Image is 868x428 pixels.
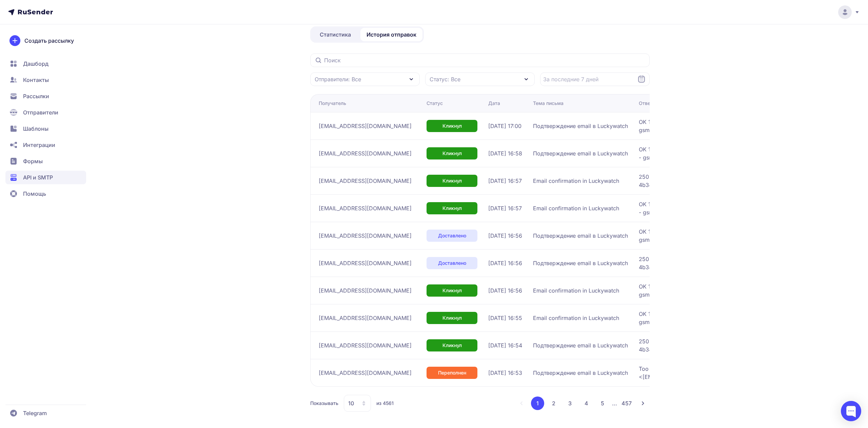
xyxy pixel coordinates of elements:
span: ... [612,400,617,407]
span: Доставлено [438,260,466,266]
span: Показывать [310,400,338,407]
span: Отправители [23,108,58,116]
span: Подтверждение email в Luckywatch [533,122,628,130]
span: Кликнул [442,150,462,157]
span: Кликнул [442,205,462,212]
span: [DATE] 16:56 [488,259,522,267]
span: [DATE] 16:53 [488,369,522,377]
span: Статистика [320,30,351,39]
span: Формы [23,157,43,165]
a: Telegram [5,406,86,420]
span: из 4561 [376,400,394,407]
span: [EMAIL_ADDRESS][DOMAIN_NAME] [319,286,412,295]
span: Email confirmation in Luckywatch [533,286,619,295]
span: Интеграции [23,141,55,149]
span: Кликнул [442,287,462,294]
span: OK 1756818041 2adb3069b0e04-560827a65fesi579119e87.590 - gsmtp [639,118,808,134]
input: Datepicker input [540,72,650,86]
button: 4 [579,397,593,410]
span: Кликнул [442,342,462,349]
span: Подтверждение email в Luckywatch [533,232,628,240]
span: Переполнен [438,369,466,376]
span: Подтверждение email в Luckywatch [533,149,628,157]
span: Подтверждение email в Luckywatch [533,341,628,349]
span: История отправок [367,30,416,39]
div: Ответ SMTP [639,100,668,107]
span: [DATE] 16:58 [488,149,522,157]
span: [DATE] 16:57 [488,204,522,212]
span: Подтверждение email в Luckywatch [533,369,628,377]
span: Дашборд [23,60,48,68]
span: Кликнул [442,123,462,129]
span: OK 1756817871 2adb3069b0e04-560826c4dbesi597822e87.144 - gsmtp [639,200,808,216]
span: [DATE] 16:54 [488,341,522,349]
span: [EMAIL_ADDRESS][DOMAIN_NAME] [319,341,412,349]
span: Telegram [23,409,47,417]
span: [DATE] 16:56 [488,286,522,295]
span: Доставлено [438,232,466,239]
span: [EMAIL_ADDRESS][DOMAIN_NAME] [319,204,412,212]
div: Статус [427,100,443,107]
span: [EMAIL_ADDRESS][DOMAIN_NAME] [319,369,412,377]
span: Рассылки [23,92,49,100]
span: 10 [348,399,354,407]
span: [EMAIL_ADDRESS][DOMAIN_NAME] [319,149,412,157]
span: Too many failures (Some recipients temp failed: <[EMAIL_ADDRESS][DOMAIN_NAME]>) [639,365,808,381]
div: Дата [488,100,500,107]
button: 5 [596,397,609,410]
span: [EMAIL_ADDRESS][DOMAIN_NAME] [319,259,412,267]
div: Получатель [319,100,346,107]
span: Создать рассылку [24,37,74,45]
span: Помощь [23,190,46,198]
span: [EMAIL_ADDRESS][DOMAIN_NAME] [319,122,412,130]
span: [EMAIL_ADDRESS][DOMAIN_NAME] [319,232,412,240]
span: Кликнул [442,315,462,321]
span: 250 2.0.0 OK 1756817698 d75a77b69052e-4b34618d72dsi7831071cf.173 - gsmtp [639,337,808,354]
span: [DATE] 16:57 [488,177,522,185]
span: Подтверждение email в Luckywatch [533,259,628,267]
span: Email confirmation in Luckywatch [533,177,619,185]
span: Email confirmation in Luckywatch [533,204,619,212]
span: OK 1756817915 2adb3069b0e04-560827932d6si565595e87.458 - gsmtp [639,145,808,162]
span: OK 1756817721 2adb3069b0e04-560826bf865si583506e87.19 - gsmtp [639,310,808,326]
button: 457 [620,397,633,410]
span: [EMAIL_ADDRESS][DOMAIN_NAME] [319,177,412,185]
div: Тема письма [533,100,564,107]
span: Отправители: Все [315,75,361,83]
span: Контакты [23,76,49,84]
span: API и SMTP [23,173,53,181]
span: [DATE] 17:00 [488,122,521,130]
span: OK 1756817769 2adb3069b0e04-560826be4fesi555561e87.82 - gsmtp [639,282,808,299]
button: 3 [563,397,577,410]
button: 2 [547,397,560,410]
span: 250 2.0.0 OK 1756817772 d75a77b69052e-4b34634292bsi7580271cf.804 - gsmtp [639,255,808,271]
a: История отправок [360,28,422,41]
span: OK 1756817820 38308e7fff4ca-337f50badc6si3669501fa.289 - gsmtp [639,228,808,244]
span: Email confirmation in Luckywatch [533,314,619,322]
a: Статистика [312,28,359,41]
span: 250 2.0.0 OK 1756817882 d75a77b69052e-4b346387ef7si7621151cf.1128 - gsmtp [639,173,808,189]
span: [DATE] 16:55 [488,314,522,322]
input: Поиск [310,53,650,67]
span: Кликнул [442,177,462,184]
span: [EMAIL_ADDRESS][DOMAIN_NAME] [319,314,412,322]
span: [DATE] 16:56 [488,232,522,240]
span: Шаблоны [23,125,48,133]
span: Статус: Все [430,75,460,83]
button: 1 [531,397,544,410]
